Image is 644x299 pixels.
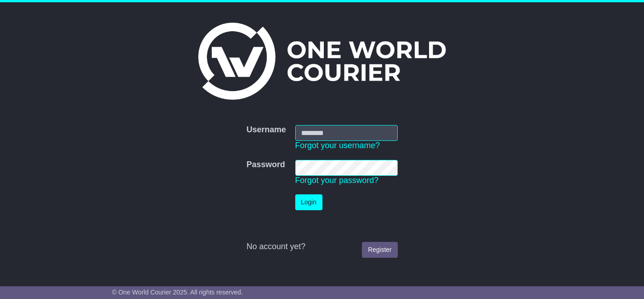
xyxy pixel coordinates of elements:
[246,160,285,170] label: Password
[295,176,379,185] a: Forgot your password?
[246,242,397,252] div: No account yet?
[246,125,286,135] label: Username
[295,194,322,210] button: Login
[295,141,380,150] a: Forgot your username?
[362,242,397,258] a: Register
[112,289,243,296] span: © One World Courier 2025. All rights reserved.
[198,23,446,100] img: One World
